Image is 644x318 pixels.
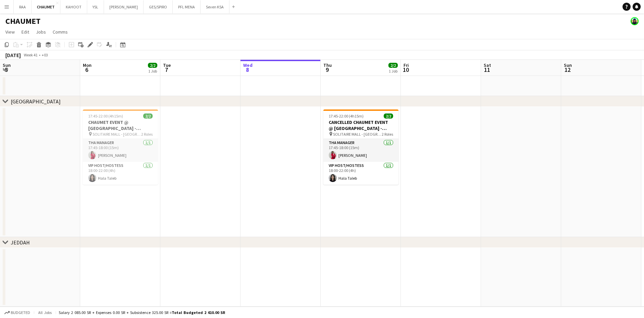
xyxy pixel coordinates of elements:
[2,66,11,74] span: 5
[201,0,229,13] button: Seven KSA
[42,52,48,57] div: +03
[148,69,157,74] div: 1 Job
[3,62,11,68] span: Sun
[564,62,572,68] span: Sun
[384,113,393,119] span: 2/2
[148,63,157,68] span: 2/2
[88,113,123,119] span: 17:45-22:00 (4h15m)
[36,29,46,35] span: Jobs
[323,62,332,68] span: Thu
[83,62,92,68] span: Mon
[172,310,225,315] span: Total Budgeted 2 410.00 SR
[11,310,30,315] span: Budgeted
[144,0,173,13] button: GES/SPIRO
[53,29,68,35] span: Comms
[162,66,171,74] span: 7
[323,139,398,162] app-card-role: THA Manager1/117:45-18:00 (15m)[PERSON_NAME]
[402,66,409,74] span: 10
[32,0,60,13] button: CHAUMET
[323,109,398,185] app-job-card: 17:45-22:00 (4h15m)2/2CANCELLED CHAUMET EVENT @ [GEOGRAPHIC_DATA] - [GEOGRAPHIC_DATA] SOLITAIRE M...
[37,310,53,315] span: All jobs
[93,132,141,137] span: SOLITAIRE MALL - [GEOGRAPHIC_DATA]
[484,62,491,68] span: Sat
[329,113,364,119] span: 17:45-22:00 (4h15m)
[3,309,31,316] button: Budgeted
[5,52,21,58] div: [DATE]
[323,162,398,185] app-card-role: VIP Host/Hostess1/118:00-22:00 (4h)Hala Taleb
[82,66,92,74] span: 6
[3,28,17,36] a: View
[483,66,491,74] span: 11
[59,310,225,315] div: Salary 2 085.00 SR + Expenses 0.00 SR + Subsistence 325.00 SR =
[19,28,32,36] a: Edit
[104,0,144,13] button: [PERSON_NAME]
[83,119,158,131] h3: CHAUMET EVENT @ [GEOGRAPHIC_DATA] - [GEOGRAPHIC_DATA]
[141,132,153,137] span: 2 Roles
[322,66,332,74] span: 9
[388,63,398,68] span: 2/2
[5,29,15,35] span: View
[14,0,32,13] button: RAA
[143,113,153,119] span: 2/2
[404,62,409,68] span: Fri
[60,0,87,13] button: KAHOOT
[389,69,397,74] div: 1 Job
[631,17,639,25] app-user-avatar: Lin Allaf
[50,28,70,36] a: Comms
[22,52,39,57] span: Week 41
[87,0,104,13] button: YSL
[11,98,61,105] div: [GEOGRAPHIC_DATA]
[323,119,398,131] h3: CANCELLED CHAUMET EVENT @ [GEOGRAPHIC_DATA] - [GEOGRAPHIC_DATA]
[382,132,393,137] span: 2 Roles
[33,28,49,36] a: Jobs
[83,139,158,162] app-card-role: THA Manager1/117:45-18:00 (15m)[PERSON_NAME]
[21,29,29,35] span: Edit
[563,66,572,74] span: 12
[11,239,30,246] div: JEDDAH
[243,62,253,68] span: Wed
[333,132,382,137] span: SOLITAIRE MALL - [GEOGRAPHIC_DATA]
[83,109,158,185] app-job-card: 17:45-22:00 (4h15m)2/2CHAUMET EVENT @ [GEOGRAPHIC_DATA] - [GEOGRAPHIC_DATA] SOLITAIRE MALL - [GEO...
[83,162,158,185] app-card-role: VIP Host/Hostess1/118:00-22:00 (4h)Hala Taleb
[173,0,201,13] button: PFL MENA
[163,62,171,68] span: Tue
[5,16,41,26] h1: CHAUMET
[242,66,253,74] span: 8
